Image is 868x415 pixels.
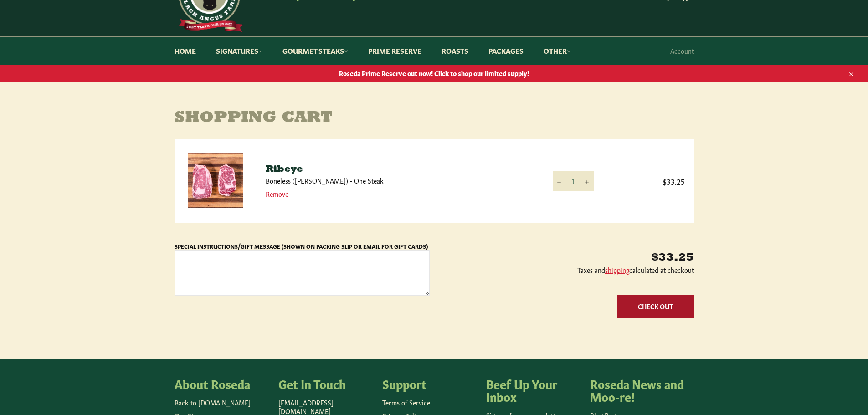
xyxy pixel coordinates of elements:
a: Back to [DOMAIN_NAME] [175,398,251,407]
h4: Beef Up Your Inbox [486,377,581,402]
a: Roasts [432,37,478,65]
a: Signatures [207,37,272,65]
a: Packages [479,37,533,65]
button: Increase item quantity by one [580,171,594,191]
a: Remove [266,189,288,198]
p: $33.25 [439,251,694,266]
h4: Get In Touch [278,377,373,390]
h1: Shopping Cart [175,109,694,128]
p: Boneless ([PERSON_NAME]) - One Steak [266,176,534,185]
a: Ribeye [266,165,303,174]
a: Other [534,37,580,65]
a: Home [165,37,205,65]
h4: Support [382,377,477,390]
h4: Roseda News and Moo-re! [590,377,685,402]
p: Taxes and calculated at checkout [439,266,694,274]
h4: About Roseda [175,377,269,390]
a: shipping [605,265,629,274]
a: Prime Reserve [359,37,431,65]
label: Special Instructions/Gift Message (Shown on Packing Slip or Email for Gift Cards) [175,242,428,250]
img: Ribeye - Boneless (Delmonico) - One Steak [188,153,243,208]
a: Account [666,37,699,64]
a: Terms of Service [382,398,430,407]
button: Check Out [617,295,694,318]
a: Gourmet Steaks [273,37,357,65]
span: $33.25 [612,176,685,186]
button: Reduce item quantity by one [553,171,566,191]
